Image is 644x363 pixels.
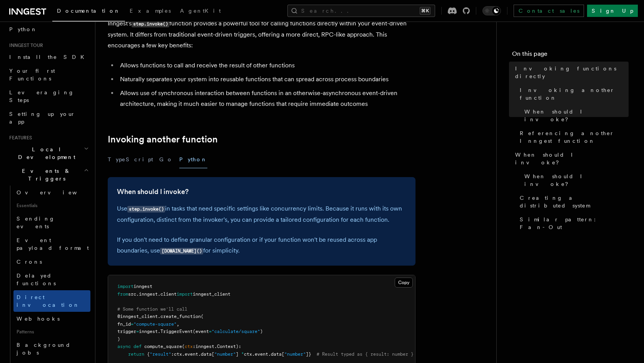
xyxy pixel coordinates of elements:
[13,212,90,233] a: Sending events
[144,344,182,349] span: compute_square
[117,314,158,319] span: @inngest_client
[108,18,415,51] p: Inngest's function provides a powerful tool for calling functions directly within your event-driv...
[6,146,84,161] span: Local Development
[158,314,160,319] span: .
[282,351,284,357] span: [
[520,86,629,102] span: Invoking another function
[6,167,84,182] span: Events & Triggers
[177,291,193,297] span: import
[182,344,185,349] span: (
[13,290,90,312] a: Direct invocation
[171,351,174,357] span: :
[180,8,221,14] span: AgentKit
[128,351,144,357] span: return
[6,142,90,164] button: Local Development
[193,329,209,334] span: (event
[150,351,171,357] span: "result"
[17,316,60,322] span: Webhooks
[517,83,629,105] a: Invoking another function
[117,321,131,327] span: fn_id
[512,49,629,62] h4: On this page
[125,2,175,21] a: Examples
[179,151,207,168] button: Python
[13,326,90,338] span: Patterns
[108,134,218,145] a: Invoking another function
[13,269,90,290] a: Delayed functions
[6,85,90,107] a: Leveraging Steps
[13,199,90,212] span: Essentials
[13,186,90,199] a: Overview
[13,255,90,269] a: Crons
[17,259,42,265] span: Crons
[108,151,153,168] button: TypeScript
[520,216,629,231] span: Similar pattern: Fan-Out
[117,186,189,197] a: When should I invoke?
[209,329,212,334] span: =
[139,329,160,334] span: inngest.
[420,7,430,15] kbd: ⌘K
[524,172,629,188] span: When should I invoke?
[217,344,241,349] span: Context):
[395,278,413,288] button: Copy
[9,26,37,32] span: Python
[117,284,133,289] span: import
[284,351,306,357] span: "number"
[133,284,152,289] span: inngest
[482,6,501,15] button: Toggle dark mode
[13,338,90,360] a: Background jobs
[193,344,195,349] span: :
[587,5,638,17] a: Sign Up
[160,329,193,334] span: TriggerEvent
[195,344,214,349] span: inngest
[244,351,252,357] span: ctx
[255,351,268,357] span: event
[6,42,43,49] span: Inngest tour
[17,294,80,308] span: Direct invocation
[517,191,629,212] a: Creating a distributed system
[9,68,55,82] span: Your first Functions
[52,2,125,22] a: Documentation
[118,88,415,109] li: Allows use of synchronous interaction between functions in an otherwise-asynchronous event-driven...
[517,126,629,148] a: Referencing another Inngest function
[6,135,32,141] span: Features
[214,351,236,357] span: "number"
[117,291,128,297] span: from
[185,344,193,349] span: ctx
[13,312,90,326] a: Webhooks
[9,111,75,125] span: Setting up your app
[127,206,165,212] code: step.invoke()
[160,291,177,297] span: client
[6,164,90,186] button: Events & Triggers
[160,248,203,254] code: [DOMAIN_NAME]()
[193,291,230,297] span: inngest_client
[512,148,629,169] a: When should I invoke?
[132,21,169,27] code: step.invoke()
[177,321,179,327] span: ,
[520,129,629,145] span: Referencing another Inngest function
[139,291,158,297] span: inngest
[57,8,120,14] span: Documentation
[214,344,217,349] span: .
[512,62,629,83] a: Invoking functions directly
[117,344,131,349] span: async
[271,351,282,357] span: data
[9,54,89,60] span: Install the SDK
[17,216,55,229] span: Sending events
[6,22,90,36] a: Python
[174,351,182,357] span: ctx
[198,351,201,357] span: .
[17,273,56,286] span: Delayed functions
[521,169,629,191] a: When should I invoke?
[159,151,173,168] button: Go
[520,194,629,209] span: Creating a distributed system
[6,64,90,85] a: Your first Functions
[521,105,629,126] a: When should I invoke?
[118,74,415,85] li: Naturally separates your system into reusable functions that can spread across process boundaries
[160,314,201,319] span: create_function
[260,329,263,334] span: )
[147,351,150,357] span: {
[133,321,177,327] span: "compute-square"
[517,212,629,234] a: Similar pattern: Fan-Out
[317,351,414,357] span: # Result typed as { result: number }
[287,5,435,17] button: Search...⌘K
